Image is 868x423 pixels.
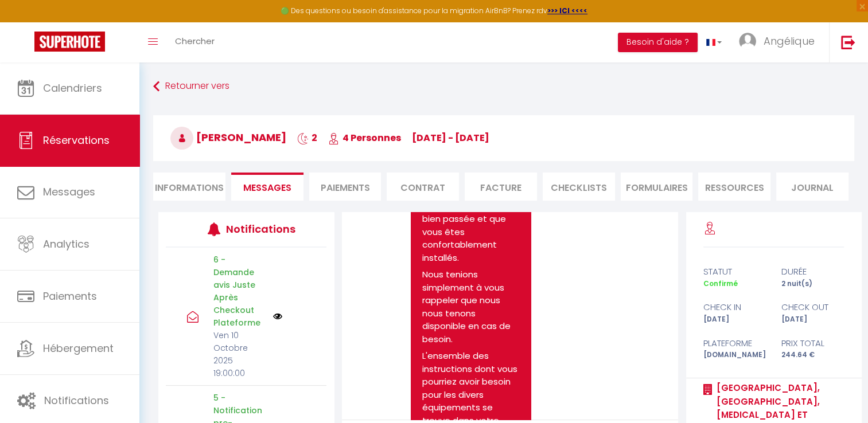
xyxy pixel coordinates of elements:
span: [PERSON_NAME] [170,130,286,144]
div: check in [696,300,774,314]
a: ... Angélique [730,22,829,62]
span: 2 [297,131,317,144]
div: [DOMAIN_NAME] [696,350,774,361]
div: Prix total [774,336,852,350]
img: NO IMAGE [273,312,282,321]
h3: Notifications [226,216,293,242]
div: Plateforme [696,336,774,350]
li: Paiements [309,173,382,201]
p: 6 - Demande avis Juste Après Checkout Plateforme [213,253,266,329]
span: Confirmé [703,279,738,288]
a: Retourner vers [153,76,854,97]
span: Angélique [764,34,815,48]
span: 4 Personnes [328,131,401,144]
div: 244.64 € [774,350,852,361]
span: Chercher [175,35,215,47]
span: Notifications [44,393,109,408]
span: Hébergement [43,341,114,355]
img: logout [841,35,855,49]
div: [DATE] [774,314,852,325]
span: Messages [243,181,291,194]
li: Ressources [698,173,770,201]
span: Analytics [43,237,89,251]
span: [DATE] - [DATE] [412,131,489,144]
p: Ven 10 Octobre 2025 19:00:00 [213,329,266,379]
div: statut [696,265,774,279]
img: ... [739,33,756,50]
div: durée [774,265,852,279]
li: FORMULAIRES [621,173,693,201]
li: Contrat [387,173,459,201]
li: CHECKLISTS [543,173,615,201]
img: Super Booking [34,32,105,52]
span: Paiements [43,289,97,303]
button: Besoin d'aide ? [618,33,698,52]
a: >>> ICI <<<< [547,6,587,15]
span: Messages [43,185,95,199]
p: Nous espérons que votre arrivée s'est bien passée et que vous êtes confortablement installés. [422,187,520,264]
span: Réservations [43,133,110,147]
div: 2 nuit(s) [774,279,852,289]
p: Nous tenions simplement à vous rappeler que nous nous tenons disponible en cas de besoin. [422,268,520,346]
span: Calendriers [43,81,102,95]
a: Chercher [166,22,223,62]
div: [DATE] [696,314,774,325]
li: Journal [776,173,848,201]
li: Informations [153,173,225,201]
div: check out [774,300,852,314]
li: Facture [465,173,537,201]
